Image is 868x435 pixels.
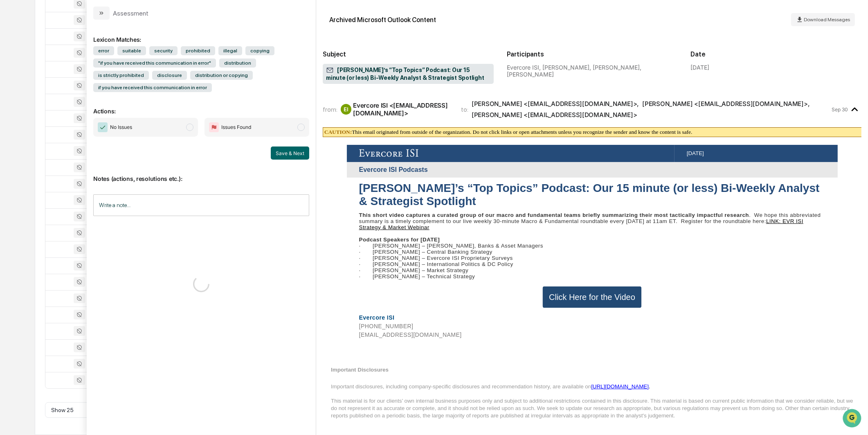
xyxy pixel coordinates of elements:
[507,64,678,78] div: Evercore ISI, [PERSON_NAME], [PERSON_NAME], [PERSON_NAME]
[8,104,15,110] div: 🖐️
[209,122,219,132] img: Flag
[690,50,861,58] h2: Date
[28,63,134,71] div: Start new chat
[271,147,309,160] button: Save & Next
[93,46,114,55] span: error
[359,255,825,261] p: · [PERSON_NAME] – Evercore ISI Proprietary Surveys
[331,398,853,419] span: This material is for our clients’ own internal business purposes only and subject to additional r...
[59,104,66,110] div: 🗄️
[359,249,825,255] p: · [PERSON_NAME] – Central Banking Strategy
[543,286,641,308] a: Click Here for the Video
[110,123,132,131] span: No Issues
[359,149,418,157] img: Evercore ISI
[359,323,462,329] p: [PHONE_NUMBER]
[359,243,825,249] p: · [PERSON_NAME] – [PERSON_NAME], Banks & Asset Managers
[359,182,820,207] a: [PERSON_NAME]’s “Top Topics” Podcast: Our 15 minute (or less) Bi-Weekly Analyst & Strategist Spot...
[67,103,101,111] span: Attestations
[323,50,494,58] h2: Subject
[804,17,850,23] span: Download Messages
[359,273,825,279] p: · [PERSON_NAME] – Technical Strategy
[113,9,148,17] div: Assessment
[347,162,838,178] td: Evercore ISI Podcasts
[81,139,99,145] span: Pylon
[93,98,309,115] p: Actions:
[331,367,853,375] h4: Important Disclosures
[341,104,351,115] div: EI
[8,119,15,126] div: 🔎
[219,59,256,68] span: distribution
[221,123,251,131] span: Issues Found
[190,71,253,80] span: distribution or copying
[675,145,838,162] td: [DATE]
[93,71,149,80] span: is strictly prohibited
[329,16,436,24] div: Archived Microsoft Outlook Content
[326,66,490,82] span: [PERSON_NAME]’s “Top Topics” Podcast: Our 15 minute (or less) Bi-Weekly Analyst & Strategist Spot...
[93,26,309,43] div: Lexicon Matches:
[591,383,649,390] span: [URL][DOMAIN_NAME]
[139,65,149,75] button: Start new chat
[359,261,825,267] p: · [PERSON_NAME] – International Politics & DC Policy
[591,383,649,390] a: [URL][DOMAIN_NAME]
[93,59,216,68] span: "if you have received this communication in error"
[93,165,309,182] p: Notes (actions, resolutions etc.):
[472,100,639,108] div: [PERSON_NAME] <[EMAIL_ADDRESS][DOMAIN_NAME]> ,
[98,122,108,132] img: Checkmark
[93,83,212,92] span: if you have received this communication in error
[359,237,440,243] strong: Podcast Speakers for [DATE]
[649,383,650,390] span: .
[324,129,352,135] span: CAUTION:
[16,103,53,111] span: Preclearance
[56,100,105,115] a: 🗄️Attestations
[791,13,855,26] button: Download Messages
[353,101,451,117] div: Evercore ISI <[EMAIL_ADDRESS][DOMAIN_NAME]>
[359,218,804,230] a: LINK: EVR ISI Strategy & Market Webinar
[507,50,678,58] h2: Participants
[8,63,23,77] img: 1746055101610-c473b297-6a78-478c-a979-82029cc54cd1
[218,46,242,55] span: illegal
[842,408,864,430] iframe: Open customer support
[690,64,709,71] div: [DATE]
[8,17,149,30] p: How can we help?
[359,314,462,321] p: Evercore ISI
[28,71,103,77] div: We're available if you need us!
[323,127,864,137] div: This email originated from outside of the organization. Do not click links or open attachments un...
[181,46,215,55] span: prohibited
[359,331,462,338] p: [EMAIL_ADDRESS][DOMAIN_NAME]
[323,106,337,113] span: from:
[117,46,146,55] span: suitable
[5,115,55,130] a: 🔎Data Lookup
[245,46,274,55] span: copying
[832,106,848,113] time: Tuesday, September 30, 2025 at 2:06:19 PM
[331,383,591,390] span: Important disclosures, including company-specific disclosures and recommendation history, are ava...
[16,119,52,127] span: Data Lookup
[461,106,468,113] span: to:
[642,100,810,108] div: [PERSON_NAME] <[EMAIL_ADDRESS][DOMAIN_NAME]> ,
[359,212,825,230] p: . We hope this abbreviated summary is a timely complement to our live weekly 30-minute Macro & Fu...
[58,138,99,145] a: Powered byPylon
[152,71,187,80] span: disclosure
[5,100,56,115] a: 🖐️Preclearance
[472,111,637,119] div: [PERSON_NAME] <[EMAIL_ADDRESS][DOMAIN_NAME]>
[149,46,178,55] span: security
[359,212,749,218] strong: This short video captures a curated group of our macro and fundamental teams briefly summarizing ...
[359,267,825,273] p: · [PERSON_NAME] – Market Strategy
